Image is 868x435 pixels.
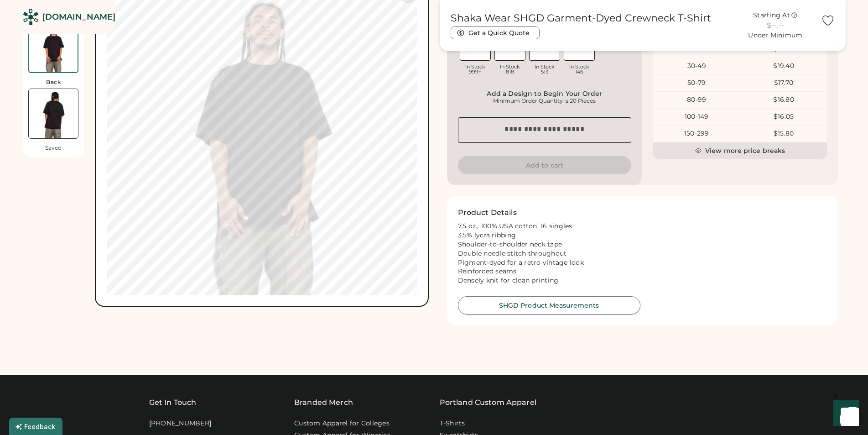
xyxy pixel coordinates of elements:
div: Under Minimum [748,31,802,40]
div: $17.70 [740,79,827,88]
img: Shaka Wear SHGD Black Back Thumbnail [29,89,78,138]
button: Add to cart [458,156,632,174]
a: T-Shirts [440,419,465,428]
div: Saved [45,144,62,152]
div: 150-299 [653,129,740,138]
div: Get In Touch [149,397,197,408]
div: $16.80 [740,95,827,105]
div: $--.-- [736,20,816,31]
h1: Shaka Wear SHGD Garment-Dyed Crewneck T-Shirt [451,12,711,25]
div: $15.80 [740,129,827,138]
div: Starting At [753,11,790,20]
iframe: Front Chat [825,394,864,433]
button: Get a Quick Quote [451,26,540,39]
div: [PHONE_NUMBER] [149,419,212,428]
div: $16.05 [740,112,827,121]
div: Back [46,79,61,86]
img: Rendered Logo - Screens [23,9,39,25]
div: Branded Merch [294,397,353,408]
div: Minimum Order Quantity is 20 Pieces [461,97,629,105]
div: 30-49 [653,62,740,71]
div: [DOMAIN_NAME] [42,11,115,23]
div: $19.40 [740,62,827,71]
button: SHGD Product Measurements [458,296,640,314]
div: 80-99 [653,95,740,105]
div: In Stock 146 [564,64,595,74]
img: Shaka Wear SHGD Black Front Thumbnail [29,24,78,72]
div: 50-79 [653,79,740,88]
div: Add a Design to Begin Your Order [461,90,629,97]
div: In Stock 513 [529,64,560,74]
div: In Stock 818 [494,64,525,74]
a: Portland Custom Apparel [440,397,536,408]
div: 100-149 [653,112,740,121]
button: View more price breaks [653,142,827,159]
a: Custom Apparel for Colleges [294,419,390,428]
h2: Product Details [458,207,517,218]
div: 7.5 oz., 100% USA cotton, 16 singles 3.5% lycra ribbing Shoulder-to-shoulder neck tape Double nee... [458,222,827,285]
div: In Stock 999+ [460,64,491,74]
